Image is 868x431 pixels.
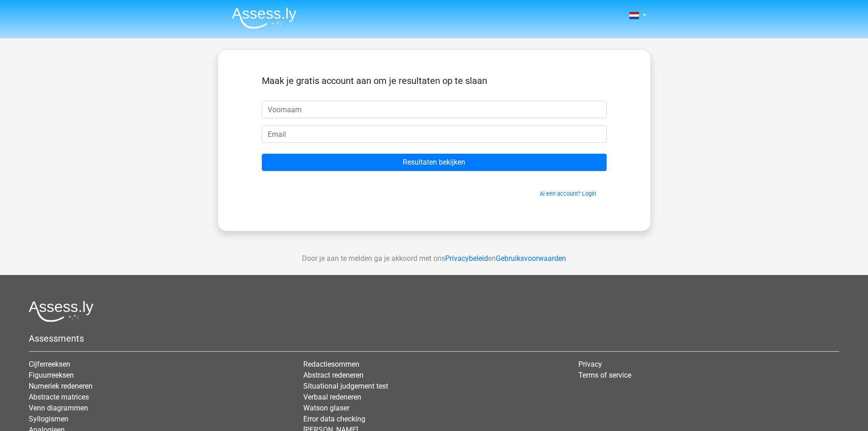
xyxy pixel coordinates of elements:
[29,382,93,390] a: Numeriek redeneren
[303,393,361,401] a: Verbaal redeneren
[29,301,94,322] img: Assessly logo
[303,371,364,379] a: Abstract redeneren
[540,190,596,197] a: Al een account? Login
[262,154,607,171] input: Resultaten bekijken
[29,360,70,369] a: Cijferreeksen
[578,360,602,369] a: Privacy
[232,7,296,29] img: Assessly
[29,393,89,401] a: Abstracte matrices
[445,254,488,263] a: Privacybeleid
[578,371,631,379] a: Terms of service
[496,254,566,263] a: Gebruiksvoorwaarden
[303,360,359,369] a: Redactiesommen
[303,382,388,390] a: Situational judgement test
[262,75,607,86] h5: Maak je gratis account aan om je resultaten op te slaan
[262,101,607,118] input: Voornaam
[29,404,88,412] a: Venn diagrammen
[303,404,349,412] a: Watson glaser
[262,125,607,143] input: Email
[303,415,365,423] a: Error data checking
[29,371,74,379] a: Figuurreeksen
[29,415,68,423] a: Syllogismen
[29,333,839,344] h5: Assessments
